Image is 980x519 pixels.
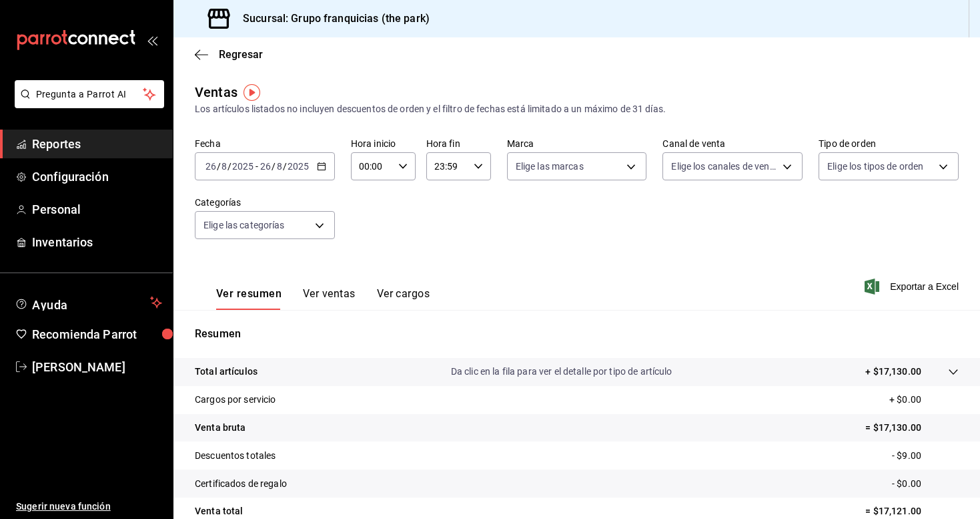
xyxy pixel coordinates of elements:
[516,160,584,173] span: Elige las marcas
[195,393,276,407] p: Cargos por servicio
[32,168,162,186] span: Configuración
[195,449,276,463] p: Descuentos totales
[15,80,164,108] button: Pregunta a Parrot AI
[892,477,959,491] p: - $0.00
[451,365,672,379] p: Da clic en la fila para ver el detalle por tipo de artículo
[217,161,221,172] span: /
[195,326,959,342] p: Resumen
[892,449,959,463] p: - $9.00
[195,48,263,61] button: Regresar
[205,161,217,172] input: --
[867,279,959,295] button: Exportar a Excel
[36,88,143,102] span: Pregunta a Parrot AI
[426,139,491,148] label: Hora fin
[865,504,959,518] p: = $17,121.00
[662,139,803,148] label: Canal de venta
[195,421,246,435] p: Venta bruta
[195,139,335,148] label: Fecha
[9,97,164,111] a: Pregunta a Parrot AI
[195,477,287,491] p: Certificados de regalo
[216,287,430,310] div: navigation tabs
[195,198,335,207] label: Categorías
[32,233,162,251] span: Inventarios
[671,160,778,173] span: Elige los canales de venta
[32,325,162,343] span: Recomienda Parrot
[227,161,231,172] span: /
[287,161,310,172] input: ----
[256,161,258,172] span: -
[32,295,145,311] span: Ayuda
[351,139,416,148] label: Hora inicio
[507,139,647,148] label: Marca
[377,287,430,310] button: Ver cargos
[272,161,276,172] span: /
[819,139,959,148] label: Tipo de orden
[232,11,430,27] h3: Sucursal: Grupo franquicias (the park)
[889,393,959,407] p: + $0.00
[195,82,237,102] div: Ventas
[865,421,959,435] p: = $17,130.00
[32,358,162,376] span: [PERSON_NAME]
[147,35,157,45] button: open_drawer_menu
[260,161,272,172] input: --
[219,48,263,61] span: Regresar
[276,161,283,172] input: --
[231,161,254,172] input: ----
[32,135,162,153] span: Reportes
[203,218,285,232] span: Elige las categorías
[303,287,356,310] button: Ver ventas
[195,102,959,116] div: Los artículos listados no incluyen descuentos de orden y el filtro de fechas está limitado a un m...
[283,161,287,172] span: /
[243,84,260,101] img: Tooltip marker
[221,161,227,172] input: --
[195,365,258,379] p: Total artículos
[32,200,162,218] span: Personal
[216,287,282,310] button: Ver resumen
[827,160,923,173] span: Elige los tipos de orden
[16,500,162,514] span: Sugerir nueva función
[865,365,921,379] p: + $17,130.00
[195,504,243,518] p: Venta total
